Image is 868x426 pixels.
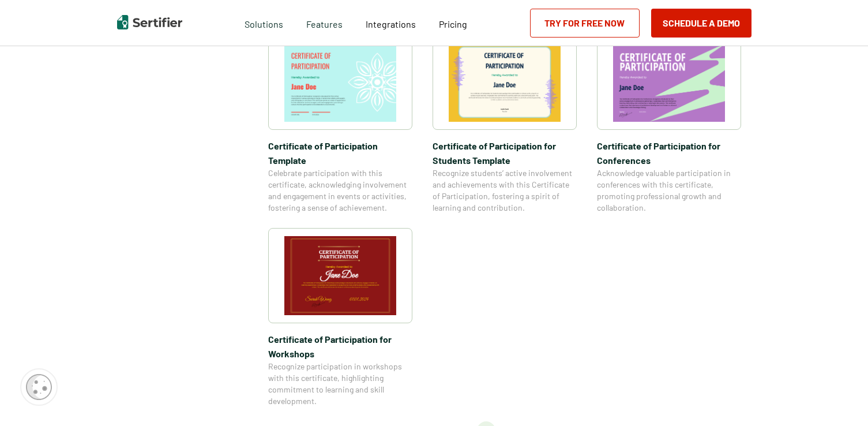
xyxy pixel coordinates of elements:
a: Certificate of Participation for Students​ TemplateCertificate of Participation for Students​ Tem... [433,35,577,214]
a: Certificate of Participation for Conference​sCertificate of Participation for Conference​sAcknowl... [597,35,741,214]
span: Features [306,16,343,30]
span: Acknowledge valuable participation in conferences with this certificate, promoting professional g... [597,167,741,214]
a: Pricing [439,16,467,30]
span: Recognize students’ active involvement and achievements with this Certificate of Participation, f... [433,167,577,214]
img: Certificate of Participation for Students​ Template [449,43,561,122]
span: Solutions [245,16,283,30]
a: Certificate of Participation​ for WorkshopsCertificate of Participation​ for WorkshopsRecognize p... [268,228,412,407]
span: Certificate of Participation for Conference​s [597,139,741,167]
img: Sertifier | Digital Credentialing Platform [117,15,182,29]
iframe: Chat Widget [810,371,868,426]
img: Cookie Popup Icon [26,374,52,400]
button: Schedule a Demo [651,9,751,38]
img: Certificate of Participation for Conference​s [613,43,725,122]
img: Certificate of Participation​ for Workshops [284,236,396,315]
a: Try for Free Now [530,9,640,38]
span: Certificate of Participation​ for Workshops [268,332,412,361]
a: Integrations [366,16,416,30]
a: Certificate of Participation TemplateCertificate of Participation TemplateCelebrate participation... [268,35,412,214]
span: Certificate of Participation for Students​ Template [433,139,577,167]
span: Integrations [366,18,416,29]
span: Pricing [439,18,467,29]
span: Recognize participation in workshops with this certificate, highlighting commitment to learning a... [268,361,412,407]
img: Certificate of Participation Template [284,43,396,122]
span: Celebrate participation with this certificate, acknowledging involvement and engagement in events... [268,167,412,214]
span: Certificate of Participation Template [268,139,412,167]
